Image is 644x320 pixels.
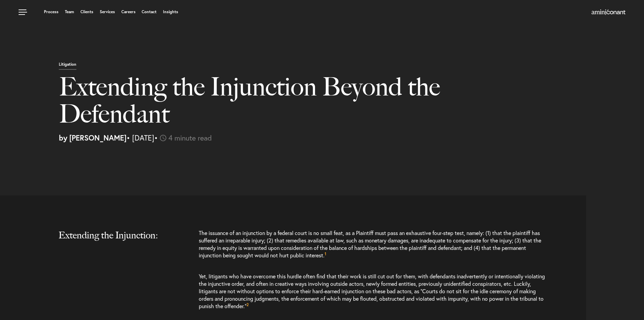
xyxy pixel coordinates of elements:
h2: Extending the Injunction: [58,229,180,254]
p: Yet, litigants who have overcome this hurdle often find that their work is still cut out for them... [199,266,547,317]
a: Contact [142,10,157,14]
p: Litigation [59,62,76,70]
a: Services [100,10,115,14]
a: Clients [80,10,93,14]
a: Insights [163,10,178,14]
p: • [DATE] [59,134,639,142]
sup: 1 [325,251,326,256]
a: 1 [325,252,326,259]
a: Careers [121,10,136,14]
p: The issuance of an injunction by a federal court is no small feat, as a Plaintiff must pass an ex... [199,229,547,266]
strong: by [PERSON_NAME] [59,133,126,143]
sup: 2 [246,302,249,307]
a: Team [65,10,74,14]
h1: Extending the Injunction Beyond the Defendant [59,73,465,134]
img: Amini & Conant [592,9,625,15]
span: 4 minute read [168,133,212,143]
a: Home [592,10,625,15]
span: • [154,133,158,143]
a: Process [44,10,58,14]
img: icon-time-light.svg [160,135,166,141]
a: 2 [246,302,249,310]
